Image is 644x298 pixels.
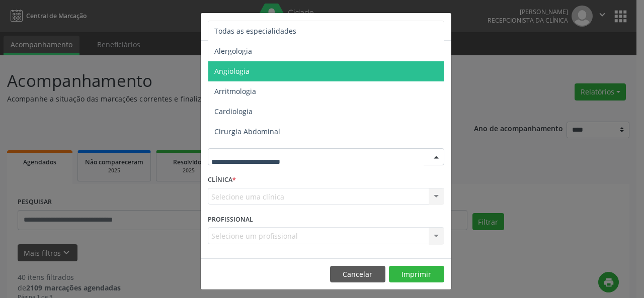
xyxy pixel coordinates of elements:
span: Angiologia [214,66,250,76]
span: Cirurgia Bariatrica [214,147,276,156]
span: Arritmologia [214,86,256,96]
span: Todas as especialidades [214,26,296,36]
span: Alergologia [214,46,252,56]
h5: Relatório de agendamentos [208,20,323,33]
button: Cancelar [330,266,385,283]
button: Imprimir [389,266,444,283]
span: Cirurgia Abdominal [214,127,280,136]
label: CLÍNICA [208,172,236,188]
button: Close [431,13,451,38]
label: PROFISSIONAL [208,212,253,227]
span: Cardiologia [214,107,253,116]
